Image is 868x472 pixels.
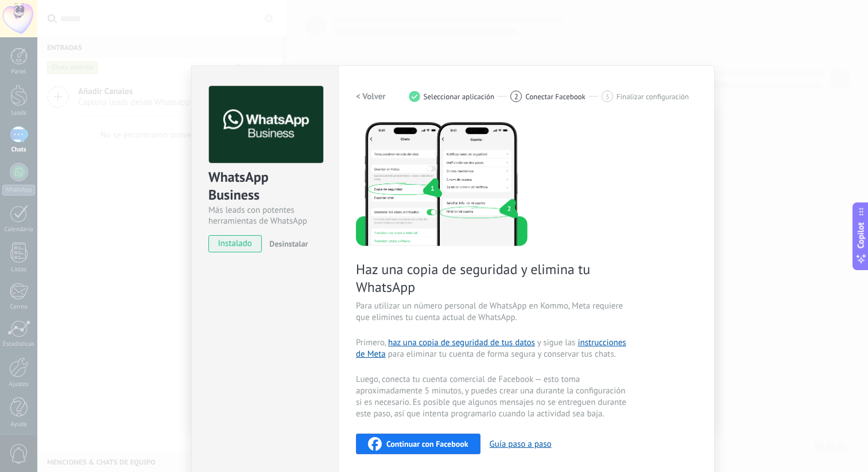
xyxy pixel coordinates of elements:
[388,337,535,348] a: haz una copia de seguridad de tus datos
[209,235,261,252] span: instalado
[525,92,586,101] span: Conectar Facebook
[605,92,609,102] span: 3
[208,205,321,227] div: Más leads con potentes herramientas de WhatsApp
[209,86,323,163] img: logo_main.png
[356,91,386,102] h2: < Volver
[386,440,468,448] span: Continuar con Facebook
[855,222,867,248] span: Copilot
[356,337,629,360] span: Primero, y sigue las para eliminar tu cuenta de forma segura y conservar tus chats.
[424,92,495,101] span: Seleccionar aplicación
[265,235,308,252] button: Desinstalar
[269,239,308,249] span: Desinstalar
[356,337,626,360] a: instrucciones de Meta
[514,92,518,102] span: 2
[356,260,629,296] span: Haz una copia de seguridad y elimina tu WhatsApp
[490,439,552,450] button: Guía paso a paso
[208,168,321,205] div: WhatsApp Business
[356,86,386,107] button: < Volver
[356,374,629,420] span: Luego, conecta tu cuenta comercial de Facebook — esto toma aproximadamente 5 minutos, y puedes cr...
[617,92,689,101] span: Finalizar configuración
[356,120,528,246] img: delete personal phone
[356,434,480,454] button: Continuar con Facebook
[356,301,629,323] span: Para utilizar un número personal de WhatsApp en Kommo, Meta requiere que elimines tu cuenta actua...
